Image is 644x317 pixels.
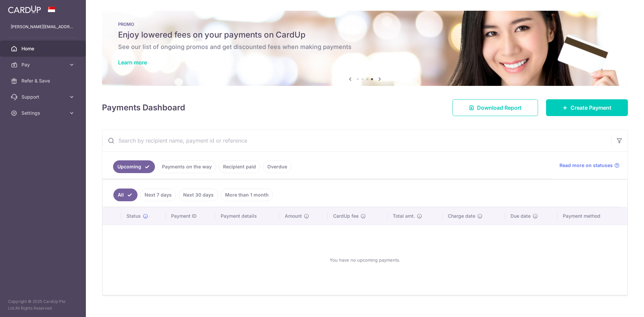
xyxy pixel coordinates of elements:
h4: Payments Dashboard [102,102,185,114]
span: Refer & Save [21,77,66,84]
iframe: Opens a widget where you can find more information [601,297,637,314]
span: CardUp fee [333,213,359,219]
th: Payment method [557,207,627,225]
span: Charge date [448,213,475,219]
span: Read more on statuses [559,162,613,169]
span: Settings [21,110,66,116]
span: Home [21,45,66,52]
a: More than 1 month [221,189,273,201]
a: Next 30 days [179,189,218,201]
a: Learn more [118,59,147,66]
h5: Enjoy lowered fees on your payments on CardUp [118,30,612,40]
a: All [113,189,138,201]
input: Search by recipient name, payment id or reference [102,130,611,151]
a: Payments on the way [158,160,216,173]
h6: See our list of ongoing promos and get discounted fees when making payments [118,43,612,51]
th: Payment ID [166,207,215,225]
span: Status [126,213,141,219]
p: [PERSON_NAME][EMAIL_ADDRESS][DOMAIN_NAME] [11,23,75,30]
img: Latest Promos banner [102,11,628,86]
th: Payment details [215,207,280,225]
a: Create Payment [546,99,628,116]
span: Amount [285,213,302,219]
a: Recipient paid [219,160,260,173]
a: Next 7 days [140,189,176,201]
a: Overdue [263,160,291,173]
a: Download Report [452,99,538,116]
span: Due date [511,213,531,219]
span: Total amt. [393,213,415,219]
span: Download Report [477,104,522,112]
span: Create Payment [571,104,611,112]
div: You have no upcoming payments. [111,230,619,289]
p: PROMO [118,21,612,27]
a: Read more on statuses [559,162,620,169]
a: Upcoming [113,160,155,173]
img: CardUp [8,5,41,13]
span: Support [21,94,66,100]
span: Pay [21,61,66,68]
